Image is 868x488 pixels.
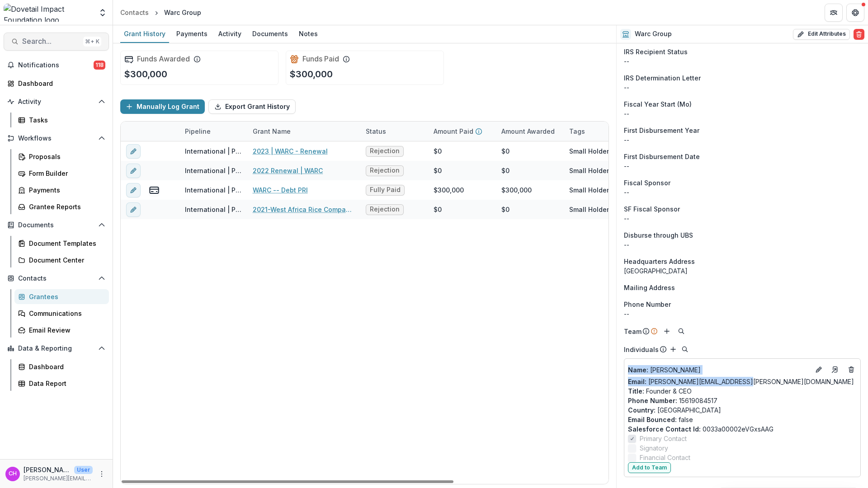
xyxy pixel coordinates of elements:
div: Tags [564,122,632,141]
a: 2023 | WARC - Renewal [253,146,328,156]
span: Phone Number : [628,397,677,404]
div: Document Templates [29,239,102,248]
div: Payments [29,185,102,195]
p: 0033a00002eVGxsAAG [628,424,857,434]
a: Payments [173,25,211,43]
button: edit [126,202,141,217]
div: Email Review [29,325,102,335]
div: Status [360,122,428,141]
p: -- [624,161,861,171]
a: Grant History [120,25,169,43]
div: -- [624,309,861,319]
div: Grant Name [247,127,296,136]
span: Mailing Address [624,283,675,292]
a: Email Review [14,323,109,338]
span: Fiscal Sponsor [624,178,670,188]
span: Activity [18,98,94,106]
button: edit [126,183,141,197]
p: Individuals [624,345,659,354]
div: Warc Group [164,8,201,17]
span: IRS Determination Letter [624,73,701,83]
div: Dashboard [18,79,102,88]
div: -- [624,56,861,66]
p: -- [624,135,861,145]
div: Pipeline [179,122,247,141]
a: Name: [PERSON_NAME] [628,365,810,375]
p: $300,000 [290,67,333,81]
button: view-payments [149,185,160,196]
div: Tags [564,127,590,136]
a: 2021-West Africa Rice Company-Deep Dive [253,205,355,214]
div: $0 [501,146,509,156]
div: Amount Paid [428,122,496,141]
span: Name : [628,366,648,374]
p: -- [624,214,861,223]
button: Manually Log Grant [120,99,205,114]
div: $0 [501,166,509,175]
span: Salesforce Contact Id : [628,425,701,433]
span: Signatory [640,443,668,453]
a: WARC -- Debt PRI [253,185,308,195]
p: Team [624,327,642,336]
span: Primary Contact [640,434,687,443]
button: Open Documents [4,218,109,232]
div: $0 [501,205,509,214]
button: edit [126,144,141,159]
a: Document Templates [14,236,109,251]
button: Search [679,344,690,355]
div: [GEOGRAPHIC_DATA] [624,266,861,276]
button: Open entity switcher [96,4,109,22]
div: Communications [29,309,102,318]
p: -- [624,83,861,92]
div: Small Holder Ag [569,146,619,156]
span: Notifications [18,61,94,69]
a: 2022 Renewal | WARC [253,166,323,175]
p: -- [624,109,861,118]
span: Search... [22,37,80,46]
div: Amount Awarded [496,122,564,141]
span: Workflows [18,135,94,142]
div: Notes [295,27,321,40]
div: Grant Name [247,122,360,141]
button: Delete [854,29,864,40]
a: Go to contact [828,362,842,377]
div: Payments [173,27,211,40]
div: Proposals [29,152,102,161]
span: Rejection [370,147,400,155]
nav: breadcrumb [117,6,205,19]
span: Rejection [370,167,400,174]
button: Open Activity [4,94,109,109]
div: Document Center [29,255,102,265]
span: Contacts [18,275,94,282]
span: 118 [94,61,105,70]
a: Dashboard [14,359,109,374]
a: Tasks [14,113,109,127]
p: 15619084517 [628,396,857,405]
div: $300,000 [434,185,464,195]
button: edit [126,164,141,178]
div: Grantee Reports [29,202,102,211]
span: Documents [18,221,94,229]
button: Open Data & Reporting [4,341,109,356]
span: Fully Paid [370,186,401,194]
button: Add [661,326,672,337]
span: Email: [628,378,646,385]
div: Activity [215,27,245,40]
a: Grantee Reports [14,199,109,214]
span: Email Bounced : [628,416,677,423]
a: Form Builder [14,166,109,181]
div: International | Prospects Pipeline [185,185,242,195]
a: Document Center [14,253,109,267]
a: Contacts [117,6,152,19]
div: Form Builder [29,169,102,178]
span: First Disbursement Date [624,152,700,161]
span: Title : [628,387,644,395]
span: Phone Number [624,300,671,309]
div: $0 [434,166,442,175]
div: Dashboard [29,362,102,371]
p: [PERSON_NAME][EMAIL_ADDRESS][DOMAIN_NAME] [24,474,93,483]
span: SF Fiscal Sponsor [624,204,680,214]
a: Notes [295,25,321,43]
